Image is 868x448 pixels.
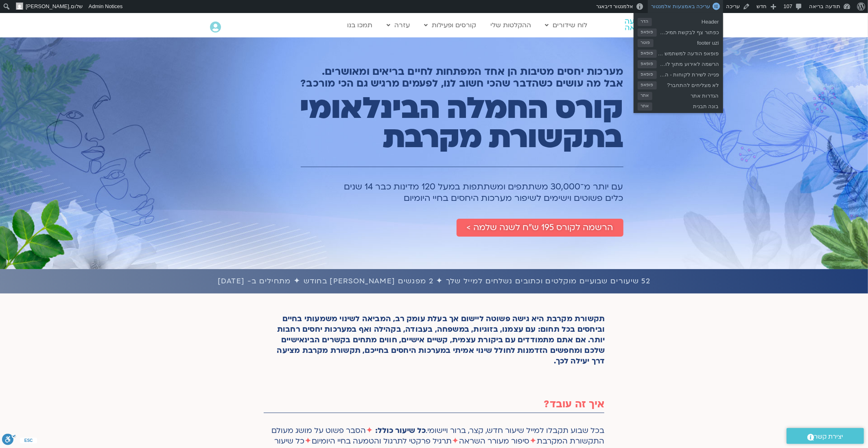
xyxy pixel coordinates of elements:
[467,223,613,233] span: הרשמה לקורס 195 ש״ח לשנה שלמה >
[634,26,723,37] a: כפתור צף לבקשת תמיכה והרשמה התחברות יצירת קשר לכנס שהתחילפופאפ
[366,426,373,436] span: ✦
[4,275,864,287] h1: 52 שיעורים שבועיים מוקלטים וכתובים נשלחים למייל שלך ✦ 2 מפגשים [PERSON_NAME] בחודש ✦ מתחילים ב- [...
[486,17,535,33] a: ההקלטות שלי
[638,50,657,58] span: פופאפ
[304,436,312,446] span: ✦
[634,58,723,68] a: הרשמה לאירוע מתוך לוח האירועיםפופאפ
[638,60,657,68] span: פופאפ
[529,436,537,446] span: ✦
[657,79,719,89] span: לא מצליחים להתחבר?
[375,426,426,436] strong: כל שיעור כולל:
[814,431,844,442] span: יצירת קשר
[638,81,657,89] span: פופאפ
[634,68,723,79] a: פנייה לשירת לקוחות - ההודעה התקבלהפופאפ
[638,28,657,37] span: פופאפ
[634,89,723,100] a: הגדרות אתראתר
[787,428,864,444] a: יצירת קשר
[541,17,592,33] a: לוח שידורים
[651,3,710,9] span: עריכה באמצעות אלמנטור
[638,92,652,100] span: אתר
[383,17,414,33] a: עזרה
[457,219,623,237] a: הרשמה לקורס 195 ש״ח לשנה שלמה >
[652,100,719,111] span: בונה תבנית
[263,314,605,370] div: תקשורת מקרבת היא גישה פשוטה ליישום אך בעלת עומק רב, המביאה לשינוי משמעותי בחיים וביחסים בכל תחום:...
[634,15,723,26] a: Headerהדר
[657,58,719,68] span: הרשמה לאירוע מתוך לוח האירועים
[634,100,723,111] a: בונה תבניתאתר
[264,94,623,152] h1: קורס החמלה הבינלאומי בתקשורת מקרבת​
[654,37,719,47] span: footer uzi
[657,47,719,58] span: פופאפ הודעה למשתמש לא רשום
[657,26,719,37] span: כפתור צף לבקשת תמיכה והרשמה התחברות יצירת קשר לכנס שהתחיל
[638,18,652,26] span: הדר
[264,398,604,410] h2: איך זה עובד?
[652,15,719,26] span: Header
[657,68,719,79] span: פנייה לשירת לקוחות - ההודעה התקבלה
[638,39,654,47] span: פוטר
[652,89,719,100] span: הגדרות אתר
[420,17,480,33] a: קורסים ופעילות
[634,47,723,58] a: פופאפ הודעה למשתמש לא רשוםפופאפ
[634,37,723,47] a: footer uziפוטר
[343,17,376,33] a: תמכו בנו
[264,181,623,204] h1: עם יותר מ־30,000 משתתפים ומשתתפות במעל 120 מדינות כבר 14 שנים כלים פשוטים וישימים לשיפור מערכות ה...
[452,436,459,446] span: ✦
[638,71,657,79] span: פופאפ
[634,79,723,89] a: לא מצליחים להתחבר?פופאפ
[625,19,661,31] img: תודעה בריאה
[264,66,623,89] h2: מערכות יחסים מטיבות הן אחד המפתחות לחיים בריאים ומאושרים. אבל מה עושים כשהדבר שהכי חשוב לנו, לפעמ...
[638,102,652,111] span: אתר
[26,3,69,9] span: [PERSON_NAME]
